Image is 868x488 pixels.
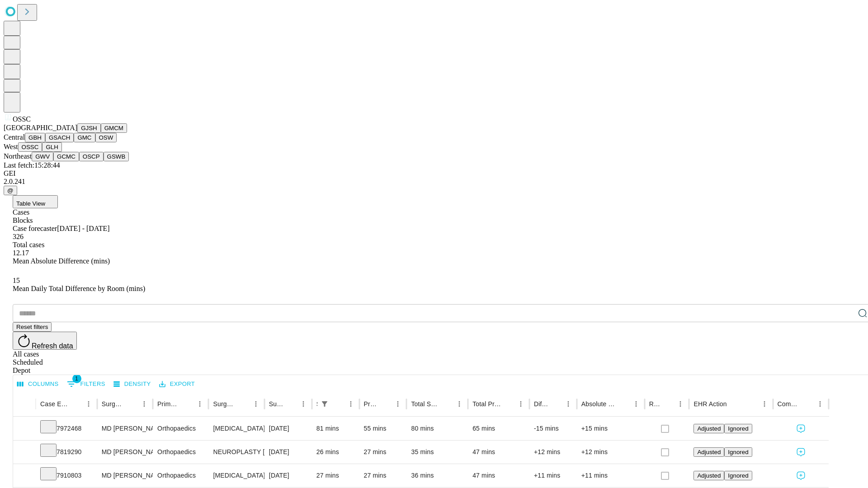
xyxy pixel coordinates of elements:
div: 36 mins [411,464,463,487]
span: Northeast [4,152,32,160]
span: @ [7,187,14,194]
span: Reset filters [16,324,48,330]
button: Select columns [15,377,61,391]
span: Last fetch: 15:28:44 [4,161,60,169]
button: Show filters [65,377,108,391]
button: Sort [379,398,392,410]
div: MD [PERSON_NAME] [PERSON_NAME] [102,417,148,440]
button: Menu [392,398,404,410]
div: Surgeon Name [102,400,124,408]
span: 12.17 [13,249,29,257]
span: Ignored [728,425,748,432]
div: Absolute Difference [581,400,616,408]
button: GMCM [101,123,127,133]
div: [DATE] [269,417,307,440]
button: Menu [193,398,206,410]
button: Sort [181,398,193,410]
span: 1 [72,374,81,383]
button: Menu [82,398,95,410]
span: Ignored [728,472,748,479]
div: 27 mins [364,464,402,487]
span: [GEOGRAPHIC_DATA] [4,124,77,131]
button: Menu [344,398,357,410]
div: +15 mins [581,417,640,440]
div: [MEDICAL_DATA] OR CAPSULE HAND OR FINGER [213,464,259,487]
div: Resolved in EHR [649,400,661,408]
button: Ignored [724,447,752,457]
button: Menu [250,398,262,410]
div: Surgery Name [213,400,236,408]
button: Sort [617,398,630,410]
span: Adjusted [697,425,721,432]
div: 35 mins [411,441,463,464]
span: Ignored [728,449,748,455]
div: MD [PERSON_NAME] [PERSON_NAME] [102,464,148,487]
div: 47 mins [472,441,525,464]
div: EHR Action [693,400,726,408]
span: [DATE] - [DATE] [57,225,109,232]
div: Orthopaedics [157,441,204,464]
button: Expand [18,468,31,484]
div: 7910803 [40,464,93,487]
button: Density [111,377,153,391]
div: 27 mins [364,441,402,464]
button: Sort [661,398,674,410]
div: -15 mins [534,417,572,440]
button: GSWB [104,152,129,161]
button: Expand [18,421,31,437]
div: 7972468 [40,417,93,440]
div: 26 mins [316,441,355,464]
div: GEI [4,169,864,178]
div: Case Epic Id [40,400,69,408]
div: Predicted In Room Duration [364,400,378,408]
button: @ [4,186,17,195]
span: 326 [13,233,24,240]
button: Adjusted [693,471,724,480]
button: Ignored [724,471,752,480]
span: Mean Absolute Difference (mins) [13,257,110,265]
button: Sort [237,398,250,410]
button: Sort [125,398,138,410]
span: Adjusted [697,472,721,479]
button: GSACH [45,133,74,142]
div: Primary Service [157,400,180,408]
span: OSSC [13,115,31,123]
div: [MEDICAL_DATA] INTERPHALANGEAL JOINT [213,417,259,440]
div: Comments [778,400,800,408]
button: Menu [514,398,527,410]
button: OSW [95,133,117,142]
button: Menu [814,398,826,410]
button: Menu [630,398,642,410]
button: Show filters [318,398,331,410]
span: 15 [13,277,20,284]
div: 65 mins [472,417,525,440]
div: 27 mins [316,464,355,487]
button: Sort [801,398,814,410]
button: Adjusted [693,424,724,433]
div: Surgery Date [269,400,283,408]
button: Sort [549,398,562,410]
button: Refresh data [13,332,77,350]
button: Expand [18,445,31,460]
button: Adjusted [693,447,724,457]
button: GMC [74,133,95,142]
div: Scheduled In Room Duration [316,400,317,408]
span: Case forecaster [13,225,57,232]
div: 7819290 [40,441,93,464]
button: Menu [453,398,466,410]
div: 2.0.241 [4,178,864,186]
button: Menu [297,398,310,410]
button: GBH [25,133,45,142]
div: 81 mins [316,417,355,440]
button: GJSH [77,123,101,133]
button: Menu [758,398,771,410]
span: Refresh data [32,342,73,350]
div: Orthopaedics [157,417,204,440]
button: Sort [728,398,741,410]
button: Menu [674,398,687,410]
button: Ignored [724,424,752,433]
div: +11 mins [534,464,572,487]
button: Sort [70,398,82,410]
span: Mean Daily Total Difference by Room (mins) [13,285,145,292]
button: Sort [502,398,514,410]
